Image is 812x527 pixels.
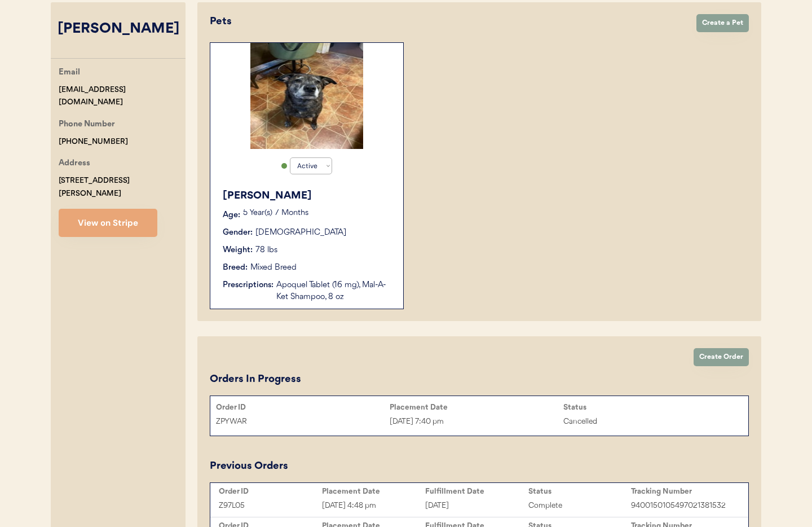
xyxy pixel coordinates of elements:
[210,372,301,387] div: Orders In Progress
[216,403,390,412] div: Order ID
[210,14,685,29] div: Pets
[219,487,322,496] div: Order ID
[250,262,297,274] div: Mixed Breed
[631,487,734,496] div: Tracking Number
[216,415,390,428] div: ZPYWAR
[528,499,632,512] div: Complete
[528,487,632,496] div: Status
[223,227,253,239] div: Gender:
[223,262,248,274] div: Breed:
[219,499,322,512] div: Z97L05
[322,499,425,512] div: [DATE] 4:48 pm
[210,459,288,474] div: Previous Orders
[390,415,563,428] div: [DATE] 7:40 pm
[59,84,186,109] div: [EMAIL_ADDRESS][DOMAIN_NAME]
[223,244,253,256] div: Weight:
[631,499,734,512] div: 9400150105497021381532
[59,66,80,80] div: Email
[694,348,749,366] button: Create Order
[59,118,115,132] div: Phone Number
[223,209,240,221] div: Age:
[425,499,528,512] div: [DATE]
[51,19,186,40] div: [PERSON_NAME]
[255,227,346,239] div: [DEMOGRAPHIC_DATA]
[276,279,392,303] div: Apoquel Tablet (16 mg), Mal-A-Ket Shampoo, 8 oz
[696,14,749,32] button: Create a Pet
[223,188,392,204] div: [PERSON_NAME]
[563,403,737,412] div: Status
[59,157,90,171] div: Address
[59,174,186,200] div: [STREET_ADDRESS][PERSON_NAME]
[563,415,737,428] div: Cancelled
[390,403,563,412] div: Placement Date
[59,135,128,148] div: [PHONE_NUMBER]
[322,487,425,496] div: Placement Date
[223,279,273,291] div: Prescriptions:
[425,487,528,496] div: Fulfillment Date
[59,209,157,237] button: View on Stripe
[250,43,363,149] img: image.jpg
[243,209,392,217] p: 5 Year(s) 7 Months
[255,244,277,256] div: 78 lbs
